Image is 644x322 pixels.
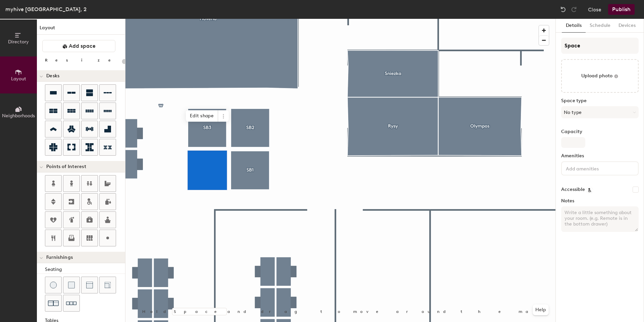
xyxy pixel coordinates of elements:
[560,6,567,13] img: Undo
[46,73,59,79] span: Desks
[81,277,98,293] button: Couch (middle)
[50,282,57,288] img: Stool
[562,19,586,33] button: Details
[561,187,585,192] label: Accessible
[68,282,75,288] img: Cushion
[565,164,625,172] input: Add amenities
[588,4,601,15] button: Close
[99,277,116,293] button: Couch (corner)
[104,282,111,288] img: Couch (corner)
[561,106,639,118] button: No type
[608,4,635,15] button: Publish
[42,40,115,52] button: Add space
[614,19,640,33] button: Devices
[561,153,639,159] label: Amenities
[561,198,639,204] label: Notes
[533,305,549,315] button: Help
[45,57,119,63] div: Resize
[2,113,35,119] span: Neighborhoods
[561,129,639,134] label: Capacity
[45,277,62,293] button: Stool
[46,255,73,260] span: Furnishings
[186,110,218,122] span: Edit shape
[63,277,80,293] button: Cushion
[5,5,87,13] div: myhive [GEOGRAPHIC_DATA], 2
[86,282,93,288] img: Couch (middle)
[69,43,96,49] span: Add space
[37,24,125,35] h1: Layout
[561,59,639,93] button: Upload photo
[586,19,614,33] button: Schedule
[45,266,125,273] div: Seating
[63,295,80,312] button: Couch (x3)
[48,298,59,309] img: Couch (x2)
[8,39,29,45] span: Directory
[66,298,77,309] img: Couch (x3)
[45,295,62,312] button: Couch (x2)
[561,98,639,104] label: Space type
[571,6,577,13] img: Redo
[46,164,86,169] span: Points of Interest
[11,76,26,82] span: Layout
